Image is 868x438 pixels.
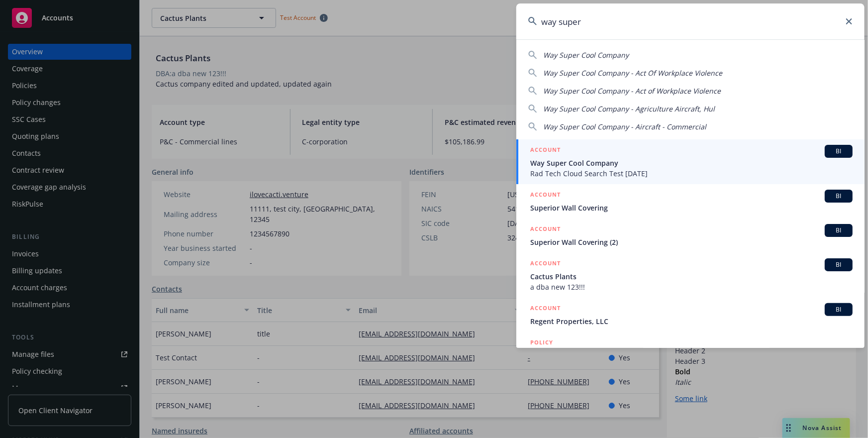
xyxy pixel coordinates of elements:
span: a dba new 123!!! [530,282,853,292]
span: Superior Wall Covering [530,203,853,213]
span: Way Super Cool Company - Agriculture Aircraft, Hul [543,104,715,113]
span: Rad Tech Cloud Search Test [DATE] [530,168,853,179]
h5: ACCOUNT [530,190,561,202]
a: ACCOUNTBISuperior Wall Covering (2) [516,219,865,253]
span: Regent Properties, LLC [530,316,853,327]
span: Way Super Cool Company - Aircraft - Commercial [543,122,706,131]
span: BI [829,260,849,269]
a: ACCOUNTBIRegent Properties, LLC [516,298,865,332]
span: Way Super Cool Company [530,158,853,168]
input: Search... [516,3,865,39]
span: Cactus Plants [530,271,853,282]
a: ACCOUNTBIWay Super Cool CompanyRad Tech Cloud Search Test [DATE] [516,139,865,184]
span: Superior Wall Covering (2) [530,237,853,247]
h5: ACCOUNT [530,303,561,315]
span: BI [829,226,849,235]
a: ACCOUNTBISuperior Wall Covering [516,184,865,219]
a: POLICY [516,332,865,375]
a: ACCOUNTBICactus Plantsa dba new 123!!! [516,253,865,298]
span: BI [829,192,849,201]
span: Way Super Cool Company - Act Of Workplace Violence [543,68,722,78]
span: Way Super Cool Company - Act of Workplace Violence [543,86,721,96]
span: BI [829,147,849,156]
h5: ACCOUNT [530,258,561,270]
h5: ACCOUNT [530,145,561,157]
h5: ACCOUNT [530,224,561,236]
span: Way Super Cool Company [543,50,629,60]
span: BI [829,305,849,314]
h5: POLICY [530,337,553,347]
